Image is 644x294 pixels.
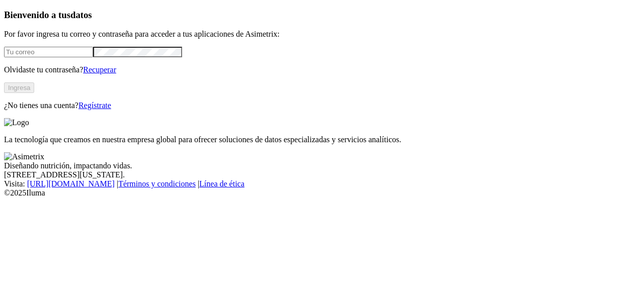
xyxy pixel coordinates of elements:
div: [STREET_ADDRESS][US_STATE]. [4,170,640,179]
p: Olvidaste tu contraseña? [4,65,640,74]
p: Por favor ingresa tu correo y contraseña para acceder a tus aplicaciones de Asimetrix: [4,30,640,39]
a: Términos y condiciones [118,179,196,188]
div: Diseñando nutrición, impactando vidas. [4,161,640,170]
div: Visita : | | [4,179,640,188]
p: ¿No tienes una cuenta? [4,101,640,110]
a: Recuperar [83,65,116,74]
button: Ingresa [4,82,34,93]
a: Regístrate [78,101,111,110]
h3: Bienvenido a tus [4,10,640,21]
p: La tecnología que creamos en nuestra empresa global para ofrecer soluciones de datos especializad... [4,135,640,144]
img: Asimetrix [4,152,44,161]
a: [URL][DOMAIN_NAME] [27,179,115,188]
a: Línea de ética [199,179,245,188]
div: © 2025 Iluma [4,188,640,198]
input: Tu correo [4,47,93,57]
img: Logo [4,118,29,127]
span: datos [70,10,92,20]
